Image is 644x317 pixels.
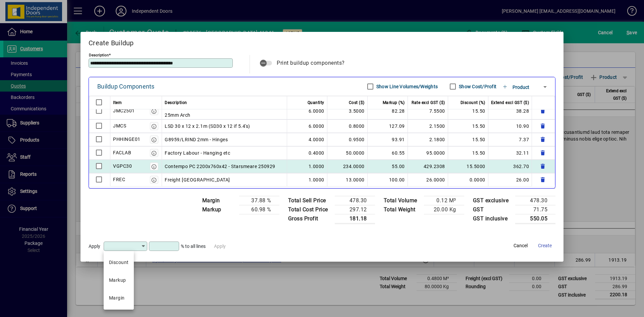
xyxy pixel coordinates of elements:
mat-option: Markup [104,271,134,289]
td: Factory Labour - Hanging etc [162,146,287,160]
div: JMC2501 [113,107,135,115]
td: Contempo PC 2200x760x42 - Starsmeare 250929 [162,160,287,173]
div: Margin [109,295,125,302]
span: Cancel [514,242,528,249]
td: 1.0000 [287,160,327,173]
div: FACLAB [113,149,131,157]
td: Margin [199,196,239,205]
td: 10.90 [488,119,532,133]
td: 38.28 [488,103,532,119]
div: 3.5000 [330,107,365,115]
td: Total Cost Price [285,205,335,214]
td: 7.37 [488,133,532,146]
td: 15.50 [448,119,488,133]
td: 478.30 [335,196,375,205]
span: Cost ($) [349,99,365,107]
div: Markup [109,277,126,284]
td: 15.50 [448,103,488,119]
span: % to all lines [181,244,206,249]
div: FREC [113,175,125,183]
td: G8959/LRIND 2mm - Hinges [162,133,287,146]
td: 181.18 [335,214,375,223]
span: Markup (%) [383,99,405,107]
td: 93.91 [368,133,408,146]
div: VGPC30 [113,162,132,170]
div: 2.1800 [411,136,445,144]
div: PHHINGE01 [113,135,141,143]
div: 95.0000 [411,149,445,157]
div: 2.1500 [411,122,445,130]
td: 550.05 [515,214,555,223]
td: 0.12 M³ [424,196,464,205]
td: Freight [GEOGRAPHIC_DATA] [162,173,287,187]
td: GST exclusive [470,196,516,205]
mat-option: Discount [104,254,134,271]
td: Total Weight [380,205,424,214]
td: Gross Profit [285,214,335,223]
td: 6.0000 [287,119,327,133]
label: Show Line Volumes/Weights [375,83,438,90]
td: Jambs MDF 142 x 25mm Grooved or 112/115 x 25mm Arch [162,103,287,119]
div: JMCS [113,122,126,130]
td: 60.98 % [239,205,279,214]
td: Total Volume [380,196,424,205]
label: Show Cost/Profit [458,83,496,90]
td: 82.28 [368,103,408,119]
span: Create [538,242,552,249]
mat-option: Margin [104,289,134,307]
td: 0.4000 [287,146,327,160]
span: Print buildup components? [277,60,345,66]
div: 50.0000 [330,149,365,157]
td: 37.88 % [239,196,279,205]
span: Item [113,99,122,107]
h2: Create Buildup [80,32,563,51]
div: 0.9500 [330,136,365,144]
span: Extend excl GST ($) [491,99,529,107]
td: 60.55 [368,146,408,160]
span: Apply [89,244,100,249]
td: 0.0000 [448,173,488,187]
td: 71.75 [515,205,555,214]
div: 429.2308 [411,162,445,170]
td: 15.50 [448,146,488,160]
td: LSD 30 x 12 x 2.1m (SD30 x 12 if 5.4's) [162,119,287,133]
td: 4.0000 [287,133,327,146]
td: 1.0000 [287,173,327,187]
span: Description [165,99,187,107]
td: 6.0000 [287,103,327,119]
td: 15.5000 [448,160,488,173]
span: Discount (%) [461,99,485,107]
div: 234.0000 [330,162,365,170]
td: 26.00 [488,173,532,187]
button: Cancel [510,240,531,252]
td: Total Sell Price [285,196,335,205]
div: 26.0000 [411,176,445,184]
span: Product [513,85,529,90]
span: Rate excl GST ($) [412,99,445,107]
td: 55.00 [368,160,408,173]
td: 20.00 Kg [424,205,464,214]
div: 7.5500 [411,107,445,115]
td: 478.30 [515,196,555,205]
mat-label: Description [89,52,109,57]
div: 13.0000 [330,176,365,184]
td: Markup [199,205,239,214]
div: Buildup Components [97,81,155,92]
div: 0.8000 [330,122,365,130]
td: 32.11 [488,146,532,160]
button: Create [534,240,555,252]
td: GST inclusive [470,214,516,223]
td: 15.50 [448,133,488,146]
td: GST [470,205,516,214]
td: 100.00 [368,173,408,187]
td: 127.09 [368,119,408,133]
span: Quantity [308,99,324,107]
td: 297.12 [335,205,375,214]
td: 362.70 [488,160,532,173]
div: Discount [109,259,129,266]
